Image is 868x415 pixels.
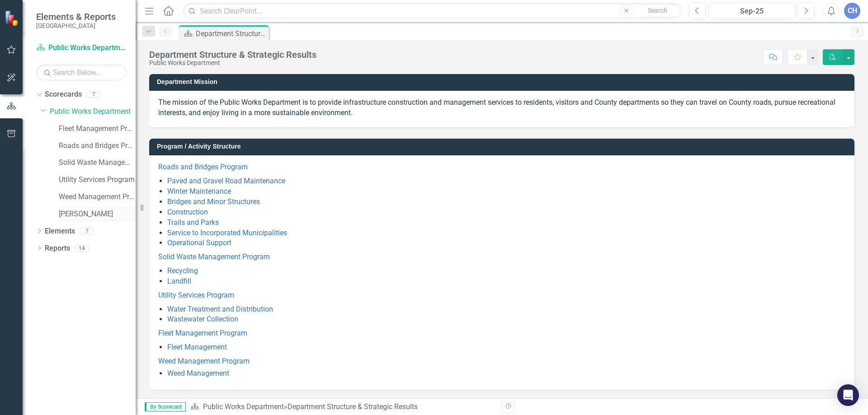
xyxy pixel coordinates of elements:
span: Elements & Reports [36,11,116,22]
a: Roads and Bridges Program [59,141,136,151]
div: Department Structure & Strategic Results [149,50,316,60]
input: Search ClearPoint... [183,3,682,19]
p: The mission of the Public Works Department is to provide infrastructure construction and manageme... [158,98,845,118]
a: Winter Maintenance [167,187,231,196]
a: Public Works Department [36,43,127,53]
a: Fleet Management [167,343,227,351]
div: Open Intercom Messenger [837,384,859,406]
div: Public Works Department [149,60,316,66]
a: Utility Services Program [59,175,136,185]
a: Utility Services Program [158,291,234,299]
button: Search [635,5,680,17]
a: [PERSON_NAME] [59,209,136,219]
a: Fleet Management Program [59,124,136,134]
h3: Department Mission [157,79,850,85]
div: Department Structure & Strategic Results [196,28,267,39]
a: Water Treatment and Distribution [167,305,273,313]
a: Trails and Parks [167,218,219,227]
img: ClearPoint Strategy [5,10,20,26]
div: 7 [86,91,101,98]
a: Landfill [167,277,191,285]
a: Solid Waste Management Program [59,158,136,168]
div: 14 [75,244,89,252]
a: Weed Management Program [158,357,250,365]
input: Search Below... [36,65,127,80]
a: Weed Management Program [59,192,136,202]
div: 7 [80,227,94,235]
a: Fleet Management Program [158,329,247,337]
a: Public Works Department [203,402,284,411]
a: Wastewater Collection [167,315,238,323]
a: Roads and Bridges Program [158,163,248,171]
small: [GEOGRAPHIC_DATA] [36,22,116,29]
span: Search [648,7,667,14]
a: Public Works Department [50,107,136,117]
div: Sep-25 [712,6,792,17]
a: Solid Waste Management Program [158,252,270,261]
button: CH [844,3,860,19]
h3: Program / Activity Structure [157,143,850,150]
div: » [190,402,495,412]
a: Bridges and Minor Structures [167,197,260,206]
span: By Scorecard [145,402,186,411]
a: Operational Support [167,238,231,247]
a: Scorecards [45,89,82,100]
a: Paved and Gravel Road Maintenance [167,177,285,185]
a: Construction [167,208,208,216]
a: Reports [45,243,70,254]
div: Department Structure & Strategic Results [288,402,418,411]
a: Service to Incorporated Municipalities [167,228,287,237]
a: Recycling [167,266,198,275]
a: Weed Management [167,369,229,378]
button: Sep-25 [708,3,795,19]
a: Elements [45,226,75,237]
